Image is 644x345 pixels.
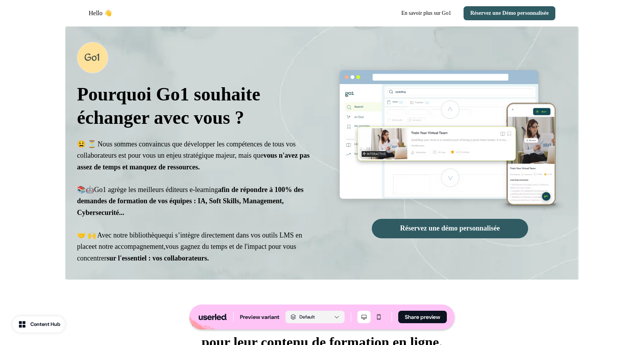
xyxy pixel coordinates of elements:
[77,186,94,194] strong: 📚🤖
[240,313,279,321] div: Preview variant
[285,311,345,323] button: Default
[357,311,371,323] button: Desktop mode
[372,219,528,238] button: Réservez une démo personnalisée
[398,311,447,323] button: Share preview
[77,243,296,262] span: vous gagnez du temps et de l'impact pour vous concentrer
[395,6,457,20] a: En savoir plus sur Go1
[12,316,65,333] button: Content Hub
[92,243,165,250] span: et notre accompagnement,
[89,9,112,18] p: Hello 👋
[77,231,164,239] span: 🤝 🙌 Avec notre bibliothèque
[107,254,209,262] strong: sur l'essentiel : vos collaborateurs.
[77,140,310,171] span: 😫 ⏳ Nous sommes convaincus que développer les compétences de tous vos collaborateurs est pour vou...
[77,186,304,217] strong: afin de répondre à 100% des demandes de formation de vos équipes : IA, Soft Skills, Management, C...
[77,83,311,129] p: Pourquoi Go1 souhaite échanger avec vous ?
[30,320,60,328] div: Content Hub
[77,151,310,171] strong: vous n'avez pas assez de temps et manquez de ressources.
[77,231,302,250] span: qui s’intègre directement dans vos outils LMS en place
[372,311,385,323] button: Mobile mode
[464,6,555,20] button: Réservez une Démo personnalisée
[77,186,304,217] span: Go1 agrège les meilleurs éditeurs e-learning​
[290,313,315,321] div: Default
